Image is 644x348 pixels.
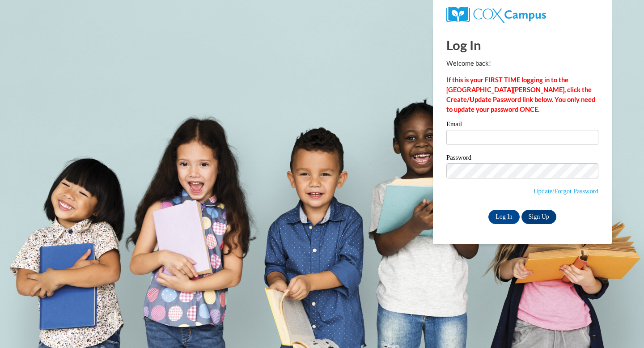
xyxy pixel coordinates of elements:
[446,76,595,113] strong: If this is your FIRST TIME logging in to the [GEOGRAPHIC_DATA][PERSON_NAME], click the Create/Upd...
[446,7,546,23] img: COX Campus
[534,187,598,195] a: Update/Forgot Password
[446,36,598,54] h1: Log In
[488,210,520,224] input: Log In
[446,59,598,68] p: Welcome back!
[446,10,546,18] a: COX Campus
[521,210,556,224] a: Sign Up
[446,154,598,163] label: Password
[446,121,598,130] label: Email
